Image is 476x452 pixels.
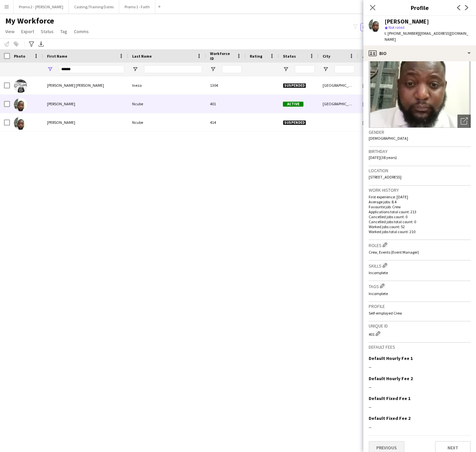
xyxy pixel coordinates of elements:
[3,27,17,36] a: View
[389,25,404,30] span: Not rated
[369,250,419,255] span: Crew, Events (Event Manager)
[369,303,471,309] h3: Profile
[47,66,53,72] button: Open Filter Menu
[5,28,15,34] span: View
[222,65,242,73] input: Workforce ID Filter Input
[363,45,476,61] div: Bio
[250,54,262,59] span: Rating
[369,224,471,229] p: Worked jobs count: 52
[283,54,296,59] span: Status
[385,31,468,42] span: | [EMAIL_ADDRESS][DOMAIN_NAME]
[369,384,471,390] div: --
[323,66,329,72] button: Open Filter Menu
[385,19,429,25] div: [PERSON_NAME]
[14,0,69,13] button: Promo 2 - [PERSON_NAME]
[144,65,202,73] input: Last Name Filter Input
[369,364,471,370] div: --
[358,76,398,94] div: [DATE]
[14,79,27,93] img: Alain Cedrick Ineza
[457,115,471,128] div: Open photos pop-in
[360,23,396,31] button: Everyone11,320
[369,209,471,214] p: Applications total count: 213
[369,129,471,135] h3: Gender
[369,330,471,337] div: 401
[43,76,128,94] div: [PERSON_NAME] [PERSON_NAME]
[369,28,471,128] img: Crew avatar or photo
[132,54,152,59] span: Last Name
[206,113,246,131] div: 414
[128,76,206,94] div: Ineza
[369,136,408,141] span: [DEMOGRAPHIC_DATA]
[369,323,471,329] h3: Unique ID
[369,404,471,410] div: --
[358,95,398,113] div: [DATE]
[41,28,54,34] span: Status
[369,214,471,219] p: Cancelled jobs count: 0
[369,204,471,209] p: Favourite job: Crew
[21,28,34,34] span: Export
[363,3,476,12] h3: Profile
[43,113,128,131] div: [PERSON_NAME]
[319,95,358,113] div: [GEOGRAPHIC_DATA]
[128,113,206,131] div: Ncube
[283,120,306,125] span: Suspended
[128,95,206,113] div: Ncube
[369,168,471,174] h3: Location
[369,415,410,421] h3: Default Fixed Fee 2
[358,113,398,131] div: [DATE]
[369,376,413,381] h3: Default Hourly Fee 2
[14,117,27,130] img: Cedrick Ncube
[369,187,471,193] h3: Work history
[369,344,471,350] h3: Default fees
[283,83,306,88] span: Suspended
[14,54,25,59] span: Photo
[369,395,410,401] h3: Default Fixed Fee 1
[37,40,45,48] app-action-btn: Export XLSX
[369,219,471,224] p: Cancelled jobs total count: 0
[369,262,471,269] h3: Skills
[385,31,419,36] span: t. [PHONE_NUMBER]
[74,28,89,34] span: Comms
[369,241,471,248] h3: Roles
[362,54,375,59] span: Joined
[60,28,67,34] span: Tag
[362,66,368,72] button: Open Filter Menu
[369,199,471,204] p: Average jobs: 8.4
[369,229,471,234] p: Worked jobs total count: 210
[210,51,234,61] span: Workforce ID
[14,98,27,111] img: Cedrick Ncube
[369,355,413,361] h3: Default Hourly Fee 1
[369,175,401,179] span: [STREET_ADDRESS]
[71,27,91,36] a: Comms
[369,270,471,275] p: Incomplete
[369,155,397,160] span: [DATE] (38 years)
[5,16,54,26] span: My Workforce
[38,27,56,36] a: Status
[369,291,471,296] p: Incomplete
[27,40,35,48] app-action-btn: Advanced filters
[59,65,124,73] input: First Name Filter Input
[58,27,70,36] a: Tag
[295,65,315,73] input: Status Filter Input
[210,66,216,72] button: Open Filter Menu
[369,311,471,316] p: Self-employed Crew
[283,66,289,72] button: Open Filter Menu
[369,148,471,154] h3: Birthday
[319,76,358,94] div: [GEOGRAPHIC_DATA]
[19,27,37,36] a: Export
[69,0,119,13] button: Casting/Training Dates
[119,0,155,13] button: Promo 1 - Faith
[335,65,354,73] input: City Filter Input
[369,194,471,199] p: First experience: [DATE]
[43,95,128,113] div: [PERSON_NAME]
[369,424,471,430] div: --
[369,282,471,289] h3: Tags
[323,54,330,59] span: City
[206,76,246,94] div: 1304
[132,66,138,72] button: Open Filter Menu
[206,95,246,113] div: 401
[47,54,67,59] span: First Name
[283,102,303,107] span: Active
